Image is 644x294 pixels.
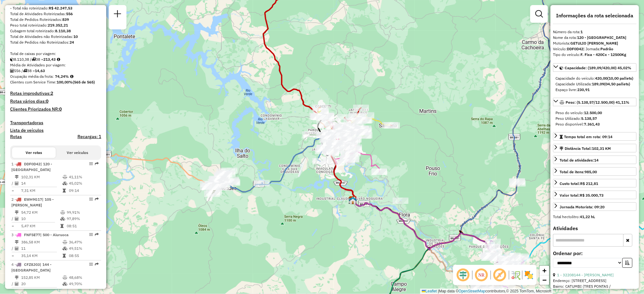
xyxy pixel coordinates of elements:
strong: 213,43 [43,57,56,62]
strong: 74,24% [55,74,69,79]
div: Total de itens: [560,169,597,175]
strong: 219.352,21 [48,23,68,28]
i: Total de Atividades [15,282,19,286]
span: Exibir rótulo [492,267,507,283]
span: + [543,266,547,274]
strong: DDF0D42 [567,46,583,51]
strong: 420,00 [595,76,607,81]
strong: 8.110,38 [55,28,71,33]
span: Peso do veículo: [555,110,602,115]
td: = [11,253,15,259]
i: % de utilização da cubagem [60,217,65,221]
span: 102,31 KM [592,146,611,151]
i: Total de Atividades [15,217,19,221]
strong: Padrão [600,46,613,51]
div: Map data © contributors,© 2025 TomTom, Microsoft [420,289,553,294]
strong: 839 [62,17,69,22]
td: 99,91% [66,209,98,216]
td: 7,31 KM [21,187,62,194]
span: Peso: (5.138,57/12.500,00) 41,11% [566,100,629,105]
h4: Rotas vários dias: [10,99,101,104]
div: Atividade não roteirizada - VC COMERCIO [509,179,525,185]
strong: (10,00 pallets) [607,76,633,81]
td: 45,02% [69,180,99,187]
div: Capacidade Utilizada: [555,81,634,87]
div: Total de Pedidos não Roteirizados: [10,40,101,45]
span: | 500 - Aiuruoca [40,232,69,237]
td: 49,51% [69,245,99,252]
div: Endereço: [STREET_ADDRESS] [553,278,636,284]
strong: 556 [66,11,73,16]
div: Motorista: [553,40,636,46]
div: Atividade não roteirizada - ACOUGUE NOVILHAO OLI [481,253,497,259]
div: Jornada Motorista: 09:20 [560,204,604,210]
h4: Atividades [553,225,636,231]
div: Atividade não roteirizada - COMERCIO MORAIS RAMO [481,254,497,261]
i: Total de Atividades [15,247,19,250]
h4: Recargas: 1 [77,134,101,139]
div: 556 / 38 = [10,68,101,74]
img: CDD Varginha [348,196,357,204]
div: Custo total: [560,181,598,187]
strong: F. Fixa - 420Cx - 12500Kg [580,52,626,57]
strong: 14,63 [35,68,45,73]
i: % de utilização do peso [60,211,65,214]
div: Total de Atividades Roteirizadas: [10,11,101,17]
td: 08:55 [69,253,99,259]
i: Distância Total [15,240,19,244]
td: 102,31 KM [21,174,62,180]
a: Rotas [10,134,22,139]
a: Exibir filtros [533,8,545,20]
i: % de utilização do peso [63,276,67,279]
td: / [11,281,15,287]
span: FNF5E77 [24,232,40,237]
div: Atividade não roteirizada - RESTAURANTE E PESQUE [393,198,408,204]
i: % de utilização da cubagem [63,282,67,286]
div: Capacidade do veículo: [555,76,634,81]
em: Rota exportada [95,162,99,166]
span: Clientes com Service Time: [10,80,57,84]
h4: Clientes Priorizados NR: [10,107,101,112]
button: Ver rotas [12,147,56,158]
div: Nome da rota: [553,35,636,40]
div: - Total não roteirizado: [10,5,101,11]
a: Distância Total:102,31 KM [553,144,636,152]
strong: 985,00 [585,169,597,174]
td: = [11,223,15,229]
strong: 5.138,57 [581,116,597,121]
div: Peso Utilizado: [555,116,634,121]
i: % de utilização do peso [63,175,67,179]
span: | 144 - [GEOGRAPHIC_DATA] [11,262,52,273]
span: 4 - [11,262,52,273]
div: Atividade não roteirizada - FRANCISCO CARLOS GON [510,180,526,187]
td: 386,58 KM [21,239,62,245]
button: Ver veículos [56,147,99,158]
strong: 0 [59,106,62,112]
td: 11 [21,245,62,252]
i: Total de rotas [23,69,27,73]
span: Ocultar NR [474,267,489,283]
div: Peso disponível: [555,121,634,127]
a: Valor total:R$ 35.000,73 [553,191,636,199]
td: / [11,245,15,252]
strong: 120 - [GEOGRAPHIC_DATA] [577,35,626,40]
td: 20 [21,281,62,287]
em: Média calculada utilizando a maior ocupação (%Peso ou %Cubagem) de cada rota da sessão. Rotas cro... [70,75,73,78]
div: Distância Total: [560,146,611,151]
td: 48,68% [69,274,99,281]
div: Total de caixas por viagem: [10,51,101,57]
strong: 12.500,00 [584,110,602,115]
div: Atividade não roteirizada - ANA MARIA FRANCOZO [503,262,519,268]
div: Total de Atividades não Roteirizadas: [10,34,101,40]
strong: R$ 35.000,73 [580,193,604,198]
strong: 2 [51,90,53,96]
td: 5,47 KM [21,223,60,229]
td: 09:14 [69,187,99,194]
em: Rota exportada [95,197,99,201]
h4: Lista de veículos [10,128,101,133]
i: Distância Total [15,276,19,279]
div: Espaço livre: [555,87,634,93]
strong: 7.361,43 [584,122,600,126]
i: Total de Atividades [15,181,19,185]
i: Tempo total em rota [60,224,64,228]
